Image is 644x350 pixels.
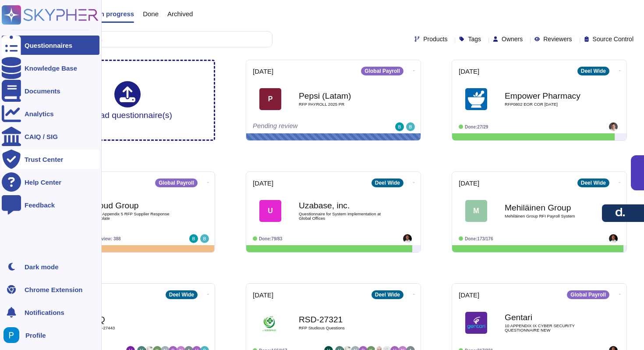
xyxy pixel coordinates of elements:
span: Done [143,11,159,17]
img: user [4,327,19,343]
span: 10 APPENDIX IX CYBER SECURITY QUESTIONNAIRE NEW [505,324,592,332]
b: Pepsi (Latam) [299,92,386,100]
div: Deel Wide [166,290,198,299]
img: user [403,234,412,243]
span: Done: 27/29 [465,125,488,129]
a: Documents [2,81,99,100]
img: user [609,234,618,243]
a: CAIQ / SIG [2,127,99,146]
span: Profile [25,332,46,339]
img: Logo [465,312,487,334]
span: Done: 173/176 [465,236,493,241]
a: Questionnaires [2,36,99,55]
a: Knowledge Base [2,58,99,78]
span: RFP0802 EOR COR [DATE] [505,102,592,107]
div: Global Payroll [567,290,609,299]
span: [DATE] [253,68,273,75]
div: Documents [25,88,60,94]
a: Chrome Extension [2,280,99,299]
a: Trust Center [2,150,99,169]
div: CAIQ / SIG [25,133,58,140]
img: Logo [259,312,281,334]
div: Help Center [25,179,61,186]
span: To review: 388 [91,236,121,241]
b: RSD-27321 [299,315,386,324]
div: Global Payroll [361,67,403,75]
a: Help Center [2,172,99,192]
a: Analytics [2,104,99,123]
div: Knowledge Base [25,65,77,71]
img: user [395,122,404,131]
img: user [406,122,415,131]
span: [DATE] [459,292,479,298]
input: Search by keywords [35,32,272,47]
span: Mehiläinen Group RFI Payroll System [505,214,592,218]
b: Empower Pharmacy [505,92,592,100]
div: Chrome Extension [25,286,83,293]
span: RFP Studious Questions [299,326,386,330]
a: Feedback [2,195,99,214]
span: RFP PAYROLL 2025 PR [299,102,386,107]
span: Owners [502,36,523,42]
span: Done: 79/83 [259,236,282,241]
span: [DATE] [253,180,273,186]
div: Deel Wide [577,179,609,187]
span: Questionnaire for System Implementation at Global Offices [299,212,386,220]
div: Dark mode [25,264,59,270]
img: user [609,122,618,131]
span: In progress [98,11,134,17]
div: Trust Center [25,156,63,163]
span: [DATE] [459,68,479,75]
div: Upload questionnaire(s) [83,81,172,119]
span: RFP Appendix 5 RFP Supplier Response Template [93,212,180,220]
div: Deel Wide [372,179,403,187]
div: Deel Wide [577,67,609,75]
span: Products [423,36,447,42]
img: user [200,234,209,243]
div: Global Payroll [155,179,198,187]
b: VQ [93,315,180,324]
div: U [259,200,281,222]
div: Pending review [253,122,360,131]
div: Analytics [25,111,54,117]
b: Uzabase, inc. [299,201,386,210]
span: Archived [167,11,193,17]
b: cloud Group [93,201,180,210]
div: P [259,88,281,110]
button: user [2,325,25,345]
b: Mehiläinen Group [505,204,592,212]
span: Source Control [593,36,633,42]
span: [DATE] [459,180,479,186]
div: M [465,200,487,222]
img: user [189,234,198,243]
span: Tags [468,36,481,42]
span: RSD-27443 [93,326,180,330]
span: [DATE] [253,292,273,298]
span: Reviewers [543,36,572,42]
div: Feedback [25,202,55,208]
img: Logo [465,88,487,110]
b: Gentari [505,313,592,321]
span: Notifications [25,309,64,316]
div: Deel Wide [372,290,403,299]
div: Questionnaires [25,42,72,49]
